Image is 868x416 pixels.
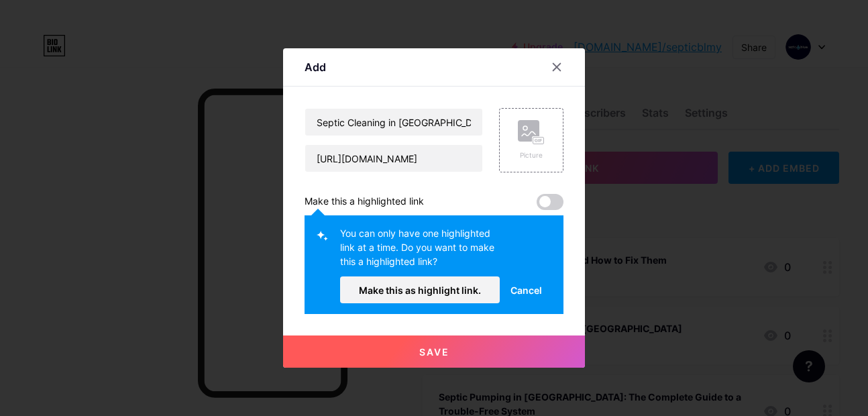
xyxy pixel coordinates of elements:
div: Make this a highlighted link [305,194,424,210]
input: URL [305,145,482,172]
span: Make this as highlight link. [359,284,481,296]
div: Picture [518,150,545,160]
span: Save [419,346,449,358]
input: Title [305,109,482,136]
div: Add [305,59,326,75]
span: Cancel [510,283,542,297]
button: Make this as highlight link. [340,276,500,303]
button: Save [283,335,585,368]
div: You can only have one highlighted link at a time. Do you want to make this a highlighted link? [340,226,500,276]
button: Cancel [500,276,553,303]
